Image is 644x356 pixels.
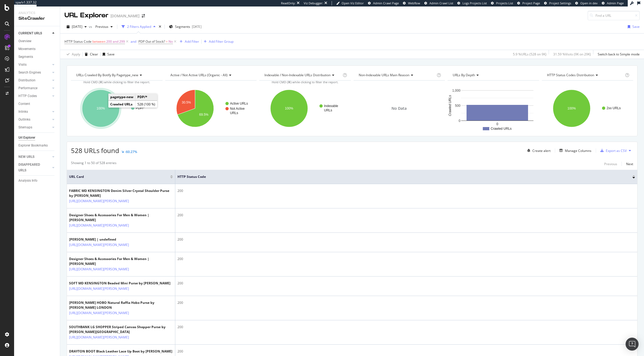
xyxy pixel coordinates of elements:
div: Export as CSV [606,148,627,153]
div: HTTP Codes [18,93,37,99]
span: = [166,39,168,44]
div: A chart. [448,85,538,132]
span: Non-Indexable URLs Main Reason [359,73,409,77]
a: Overview [18,38,56,44]
h4: Active / Not Active URLs [169,71,252,79]
div: Analytics [18,11,56,15]
span: Hold CMD (⌘) while clicking to filter the report. [272,80,338,84]
h4: URLs by Depth [452,71,534,79]
div: Showing 1 to 50 of 528 entries [71,161,116,167]
input: Find a URL [588,11,640,20]
a: Analysis Info [18,178,56,184]
div: ReadOnly: [281,1,296,5]
div: Analysis Info [18,178,37,184]
a: [URL][DOMAIN_NAME][PERSON_NAME] [69,198,129,204]
div: Clear [90,52,98,56]
span: Logs Projects List [462,1,487,5]
div: and [131,39,136,44]
div: NEW URLS [18,154,34,160]
a: DISAPPEARED URLS [18,162,51,173]
span: No [169,38,173,45]
span: Previous [93,24,108,29]
div: DISAPPEARED URLS [18,162,46,173]
a: Url Explorer [18,135,56,141]
a: Logs Projects List [457,1,487,5]
a: [URL][DOMAIN_NAME][PERSON_NAME] [69,223,129,228]
div: 31.59 % Visits ( 9K on 29K ) [553,52,591,56]
text: Indexable [324,104,338,108]
h4: Indexable / Non-Indexable URLs Distribution [263,71,342,79]
span: between [92,39,105,44]
span: No Data [391,106,407,111]
h4: HTTP Status Codes Distribution [546,71,624,79]
a: Webflow [403,1,420,5]
span: Active / Not Active URLs (organic - all) [170,73,228,77]
button: [DATE] [64,22,89,31]
text: 30.5% [182,101,191,104]
a: Admin Page [602,1,624,5]
a: NEW URLS [18,154,51,160]
div: Overview [18,38,31,44]
button: Create alert [525,146,551,155]
div: Create alert [532,148,551,153]
div: Inlinks [18,109,28,115]
div: CURRENT URLS [18,31,42,36]
a: Sitemaps [18,125,51,130]
text: 2xx URLs [607,106,621,110]
div: Designer Shoes & Accessories For Men & Women | [PERSON_NAME] [69,213,173,222]
div: Designer Shoes & Accessories For Men & Women | [PERSON_NAME] [69,257,173,266]
a: Admin Crawl List [424,1,453,5]
div: A chart. [542,85,632,132]
span: HTTP Status Code [64,39,92,44]
a: Project Settings [544,1,571,5]
a: Outlinks [18,117,51,122]
div: Explorer Bookmarks [18,143,48,148]
button: Apply [64,50,80,59]
div: [PERSON_NAME] | undefined [69,237,153,242]
a: [URL][DOMAIN_NAME][PERSON_NAME] [69,242,129,248]
div: Manage Columns [565,148,591,153]
a: Content [18,101,56,107]
a: [URL][DOMAIN_NAME][PERSON_NAME] [69,310,129,316]
div: Sitemaps [18,125,32,130]
text: URLs [230,111,238,115]
div: Content [18,101,30,107]
div: DRAYTON BOOT Black Leather Lace Up Boot by [PERSON_NAME] [69,349,172,354]
div: Distribution [18,78,35,83]
div: 200 [177,300,635,305]
div: Movements [18,46,35,52]
a: Distribution [18,78,51,83]
div: Add Filter Group [209,39,234,44]
text: Not Active [230,107,245,111]
svg: A chart. [165,85,256,132]
text: 0 [459,119,461,123]
div: Search Engines [18,70,41,75]
span: HTTP Status Code [177,174,624,179]
span: Project Page [522,1,540,5]
div: 200 [177,257,635,261]
span: 200 and 299 [106,38,125,45]
div: SOUTHBANK LG SHOPPER Striped Canvas Shopper Purse by [PERSON_NAME][GEOGRAPHIC_DATA] [69,325,173,334]
div: Switch back to Simple mode [598,52,640,56]
div: URL Explorer [64,11,108,20]
span: 2025 Sep. 18th [72,24,82,29]
div: Visits [18,62,27,68]
button: Clear [83,50,98,59]
text: Crawled URLs [491,127,512,131]
td: Crawled URLs [108,101,135,108]
span: Segments [175,24,190,29]
span: URL Card [69,174,169,179]
div: Open Intercom Messenger [626,338,639,351]
div: Performance [18,85,37,91]
a: CURRENT URLS [18,31,51,36]
a: Search Engines [18,70,51,75]
text: 500 [455,104,460,108]
div: A chart. [71,85,161,132]
svg: A chart. [259,85,350,132]
div: SiteCrawler [18,15,56,22]
a: Visits [18,62,51,68]
button: Previous [604,161,617,167]
h4: Non-Indexable URLs Main Reason [358,71,436,79]
div: 5.9 % URLs ( 528 on 9K ) [513,52,546,56]
text: 100% [285,107,293,110]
